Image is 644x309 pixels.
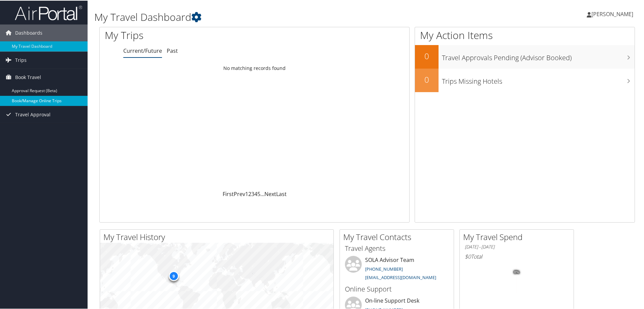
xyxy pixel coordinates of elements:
span: Book Travel [15,68,41,85]
h6: [DATE] - [DATE] [465,243,569,249]
td: No matching records found [100,62,409,74]
a: Next [264,190,276,197]
a: 0Travel Approvals Pending (Advisor Booked) [415,44,635,68]
span: $0 [465,252,471,260]
li: SOLA Advisor Team [342,255,452,283]
img: airportal-logo.png [15,4,82,20]
span: Dashboards [15,24,42,41]
a: Past [167,46,178,54]
h1: My Action Items [415,28,635,42]
h2: My Travel History [103,231,333,242]
a: Last [276,190,287,197]
h6: Total [465,252,569,260]
span: Travel Approval [15,106,51,122]
h1: My Trips [105,28,275,42]
span: [PERSON_NAME] [591,10,633,17]
h3: Trips Missing Hotels [442,73,635,85]
a: [PERSON_NAME] [587,3,640,24]
h2: My Travel Spend [463,231,574,242]
a: [PHONE_NUMBER] [365,265,403,271]
div: 9 [168,270,179,280]
a: 2 [248,190,251,197]
h3: Travel Approvals Pending (Advisor Booked) [442,49,635,62]
h2: 0 [415,73,439,85]
a: Current/Future [123,46,162,54]
a: 1 [245,190,248,197]
a: 4 [254,190,257,197]
span: Trips [15,51,27,68]
a: 3 [251,190,254,197]
h3: Travel Agents [345,243,449,253]
h2: My Travel Contacts [343,231,454,242]
a: 5 [257,190,260,197]
a: 0Trips Missing Hotels [415,68,635,91]
h2: 0 [415,50,439,61]
h1: My Travel Dashboard [94,9,458,24]
a: [EMAIL_ADDRESS][DOMAIN_NAME] [365,274,436,280]
a: Prev [234,190,245,197]
a: First [223,190,234,197]
tspan: 0% [514,270,519,274]
h3: Online Support [345,284,449,293]
span: … [260,190,264,197]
